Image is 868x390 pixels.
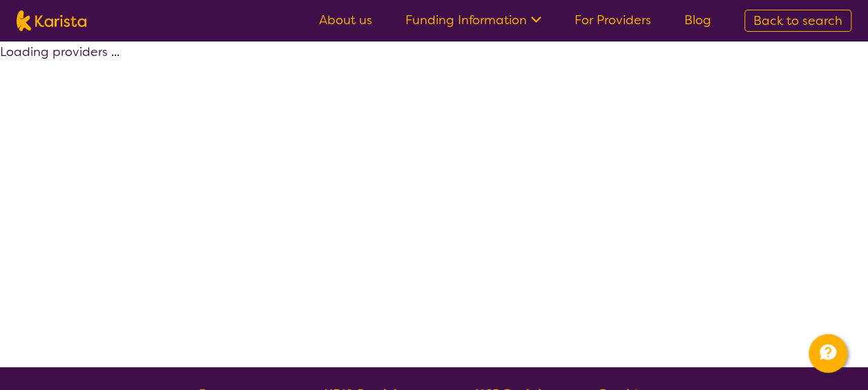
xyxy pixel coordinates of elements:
a: About us [319,12,372,28]
img: Karista logo [17,10,86,31]
a: For Providers [575,12,651,28]
button: Channel Menu [809,334,847,373]
a: Back to search [744,10,851,32]
a: Blog [684,12,711,28]
a: Funding Information [405,12,541,28]
span: Back to search [753,12,842,29]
